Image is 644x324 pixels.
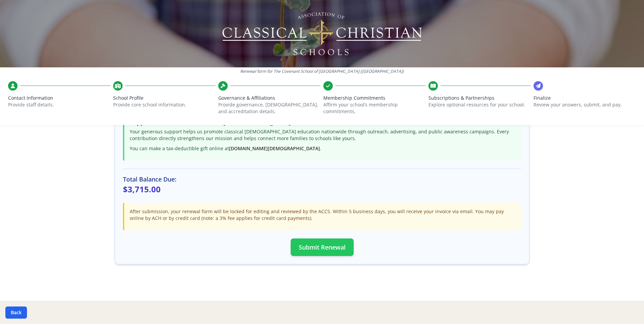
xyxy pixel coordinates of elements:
img: Logo [221,10,423,57]
p: Explore optional resources for your school. [428,101,531,108]
p: After submission, your renewal form will be locked for editing and reviewed by the ACCS. Within 5... [130,208,516,222]
p: Your generous support helps us promote classical [DEMOGRAPHIC_DATA] education nationwide through ... [130,128,516,142]
p: Review your answers, submit, and pay. [534,101,636,108]
span: Governance & Affiliations [218,95,321,101]
span: Contact Information [8,95,110,101]
p: $3,715.00 [123,184,521,195]
p: Provide core school information. [113,101,216,108]
p: Affirm your school’s membership commitments. [323,101,426,115]
p: Provide governance, [DEMOGRAPHIC_DATA], and accreditation details. [218,101,321,115]
span: School Profile [113,95,216,101]
button: Back [5,306,27,319]
span: Subscriptions & Partnerships [428,95,531,101]
span: Membership Commitments [323,95,426,101]
p: Provide staff details. [8,101,110,108]
p: You can make a tax-deductible gift online at . [130,145,516,152]
span: Finalize [534,95,636,101]
a: [DOMAIN_NAME][DEMOGRAPHIC_DATA] [229,145,320,152]
h3: Total Balance Due: [123,174,521,184]
button: Submit Renewal [291,238,354,256]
